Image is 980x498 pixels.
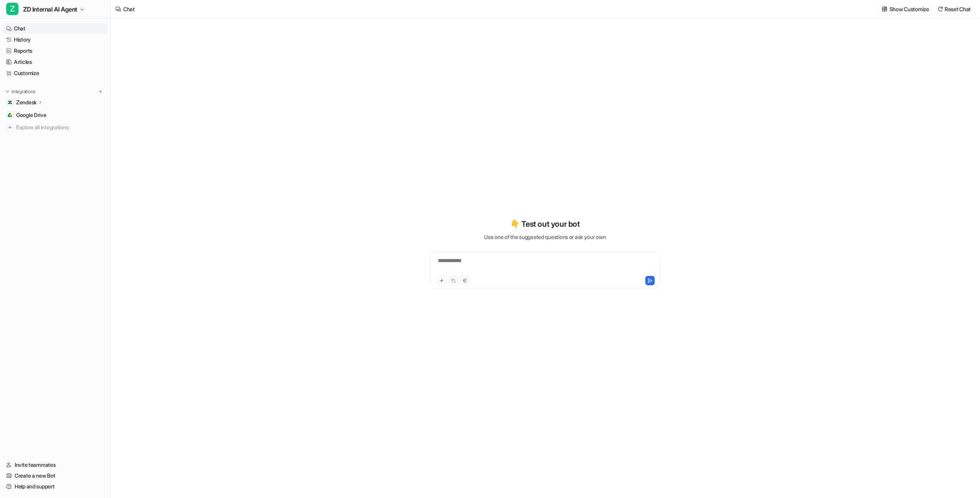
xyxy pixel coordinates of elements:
[3,481,107,492] a: Help and support
[3,68,107,79] a: Customize
[3,110,107,120] a: Google DriveGoogle Drive
[510,218,580,230] p: 👇 Test out your bot
[12,89,35,95] p: Integrations
[3,460,107,470] a: Invite teammates
[23,4,77,15] span: ZD Internal AI Agent
[8,100,12,105] img: Zendesk
[16,99,37,106] p: Zendesk
[879,3,932,15] button: Show Customize
[938,6,943,12] img: reset
[16,121,104,134] span: Explore all integrations
[98,89,103,94] img: menu_add.svg
[8,113,12,117] img: Google Drive
[890,5,929,13] p: Show Customize
[3,34,107,45] a: History
[484,233,606,241] p: Use one of the suggested questions or ask your own
[3,45,107,56] a: Reports
[6,124,14,131] img: explore all integrations
[935,3,974,15] button: Reset Chat
[882,6,887,12] img: customize
[3,57,107,67] a: Articles
[3,88,38,95] button: Integrations
[123,5,135,13] div: Chat
[16,111,47,119] span: Google Drive
[5,89,10,94] img: expand menu
[6,3,18,15] span: Z
[3,122,107,133] a: Explore all integrations
[3,470,107,481] a: Create a new Bot
[3,23,107,34] a: Chat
